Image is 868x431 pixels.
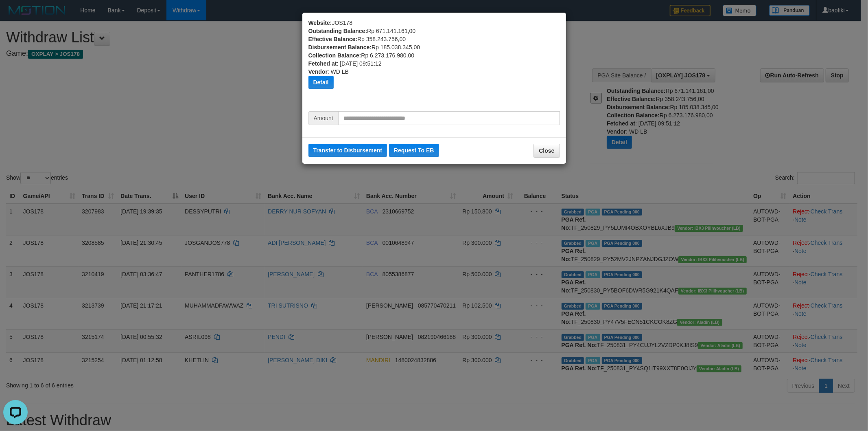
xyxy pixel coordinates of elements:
[308,36,358,42] b: Effective Balance:
[308,111,338,125] span: Amount
[308,144,387,157] button: Transfer to Disbursement
[308,44,372,51] b: Disbursement Balance:
[533,144,560,158] button: Close
[308,28,367,34] b: Outstanding Balance:
[308,20,332,26] b: Website:
[308,68,328,75] b: Vendor
[389,144,439,157] button: Request To EB
[308,52,361,59] b: Collection Balance:
[3,3,28,28] button: Open LiveChat chat widget
[308,60,337,67] b: Fetched at
[308,19,560,111] div: JOS178 Rp 671.141.161,00 Rp 358.243.756,00 Rp 185.038.345,00 Rp 6.273.176.980,00 : [DATE] 09:51:1...
[308,76,334,89] button: Detail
